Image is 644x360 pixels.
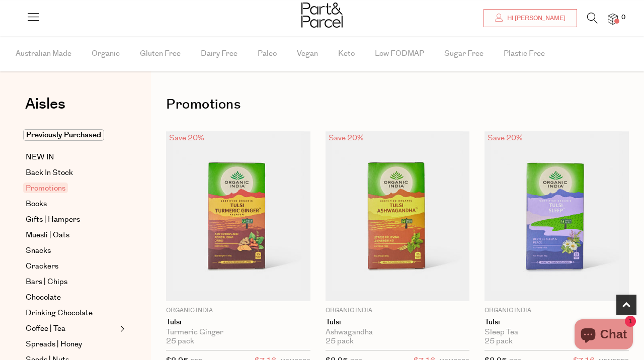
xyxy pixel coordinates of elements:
[26,214,117,226] a: Gifts | Hampers
[26,245,51,257] span: Snacks
[26,245,117,257] a: Snacks
[485,328,629,337] div: Sleep Tea
[26,338,82,350] span: Spreads | Honey
[26,307,93,319] span: Drinking Chocolate
[504,36,545,71] span: Plastic Free
[140,36,181,71] span: Gluten Free
[166,131,310,301] img: Tulsi
[26,323,65,335] span: Coffee | Tea
[485,306,629,315] p: Organic India
[118,323,125,335] button: Expand/Collapse Coffee | Tea
[166,337,194,346] span: 25 pack
[16,36,71,71] span: Australian Made
[326,306,470,315] p: Organic India
[326,337,354,346] span: 25 pack
[26,292,117,304] a: Chocolate
[326,318,470,327] a: Tulsi
[297,36,318,71] span: Vegan
[301,3,343,28] img: Part&Parcel
[619,13,628,22] span: 0
[326,328,470,337] div: Ashwagandha
[26,183,117,195] a: Promotions
[485,318,629,327] a: Tulsi
[201,36,237,71] span: Dairy Free
[26,323,117,335] a: Coffee | Tea
[26,167,73,179] span: Back In Stock
[326,131,367,145] div: Save 20%
[375,36,424,71] span: Low FODMAP
[485,131,526,145] div: Save 20%
[326,131,470,301] img: Tulsi
[26,229,117,241] a: Muesli | Oats
[23,129,104,141] span: Previously Purchased
[26,151,54,163] span: NEW IN
[26,307,117,319] a: Drinking Chocolate
[166,318,310,327] a: Tulsi
[26,198,47,210] span: Books
[25,97,65,122] a: Aisles
[485,131,629,301] img: Tulsi
[26,198,117,210] a: Books
[26,338,117,350] a: Spreads | Honey
[26,167,117,179] a: Back In Stock
[26,229,69,241] span: Muesli | Oats
[26,129,117,141] a: Previously Purchased
[26,292,61,304] span: Chocolate
[572,319,636,352] inbox-online-store-chat: Shopify online store chat
[484,9,577,27] a: Hi [PERSON_NAME]
[26,151,117,163] a: NEW IN
[26,260,58,273] span: Crackers
[485,337,513,346] span: 25 pack
[166,328,310,337] div: Turmeric Ginger
[25,93,65,115] span: Aisles
[26,260,117,273] a: Crackers
[166,306,310,315] p: Organic India
[92,36,120,71] span: Organic
[608,14,618,24] a: 0
[26,214,80,226] span: Gifts | Hampers
[166,93,629,116] h1: Promotions
[444,36,484,71] span: Sugar Free
[23,183,68,193] span: Promotions
[258,36,277,71] span: Paleo
[26,276,117,288] a: Bars | Chips
[505,14,566,23] span: Hi [PERSON_NAME]
[166,131,207,145] div: Save 20%
[338,36,355,71] span: Keto
[26,276,67,288] span: Bars | Chips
